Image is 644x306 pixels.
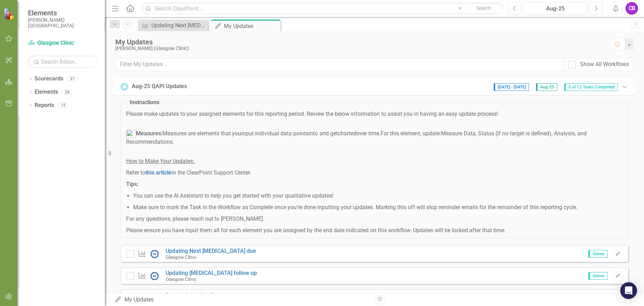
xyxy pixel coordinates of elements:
[166,254,196,260] small: Glasgow Clinic
[28,9,98,17] span: Elements
[620,282,637,299] div: Open Intercom Messenger
[126,130,587,145] span: Measure Data, Status (if no target is defined), Analysis, and Recommendations.
[588,272,608,280] span: Owner
[150,250,159,258] img: No Information
[466,3,501,13] button: Search
[241,130,309,137] span: input individual data points
[35,101,54,109] a: Reports
[126,111,498,117] span: Please make updates to your assigned elements for this reporting period. Review the below informa...
[67,76,78,82] div: 37
[523,2,588,15] button: Aug-25
[115,38,603,46] div: My Updates
[564,83,618,91] span: 0 of 12 Tasks Completed
[115,46,603,51] div: [PERSON_NAME] (Glasgow Clinic)
[132,83,187,91] div: Aug-25 QAPI Updates
[338,130,356,137] span: charted
[133,192,333,199] span: You can use the AI Assistant to help you get started with your qualitative updates!
[536,83,557,91] span: Aug-25
[126,130,136,138] img: mceclip4.png
[126,99,163,107] legend: Instructions
[3,8,16,20] img: ClearPoint Strategy
[494,83,529,91] span: [DATE] - [DATE]
[115,296,369,304] div: My Updates
[151,21,206,30] div: Updating Next [MEDICAL_DATA] due
[136,130,162,137] strong: Measures:
[166,248,256,254] a: Updating Next [MEDICAL_DATA] due
[356,130,381,137] span: over time.
[150,272,159,280] img: No Information
[172,169,251,176] span: in the ClearPoint Support Center.
[126,227,506,234] span: Please ensure you have input them all for each element you are assigned by the end date indicated...
[166,270,257,276] a: Updating [MEDICAL_DATA] follow up
[476,5,491,11] span: Search
[309,130,338,137] span: into and get
[625,2,638,15] button: CB
[126,169,145,176] span: Refer to
[145,169,172,176] a: this article
[61,89,73,95] div: 28
[142,2,503,15] input: Search ClearPoint...
[28,39,98,47] a: Glasgow Clinic
[140,21,206,30] a: Updating Next [MEDICAL_DATA] due
[588,250,608,258] span: Owner
[35,88,58,96] a: Elements
[126,181,138,187] span: Tips:
[133,204,578,211] span: Make sure to mark the Task in the Workflow as Complete once you’re done inputting your updates. M...
[526,5,585,13] div: Aug-25
[126,158,194,164] span: How to Make Your Updates:
[28,17,98,29] small: [PERSON_NAME][GEOGRAPHIC_DATA]
[381,130,441,137] span: For this element, update:
[224,22,279,30] div: My Updates
[58,102,69,108] div: 15
[126,130,241,137] span: Measures are elements that you
[35,75,63,83] a: Scorecards
[126,215,264,222] span: For any questions, please reach out to [PERSON_NAME].
[166,276,196,282] small: Glasgow Clinic
[28,56,98,68] input: Search Below...
[580,61,629,69] div: Show All Workflows
[115,58,564,71] input: Filter My Updates...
